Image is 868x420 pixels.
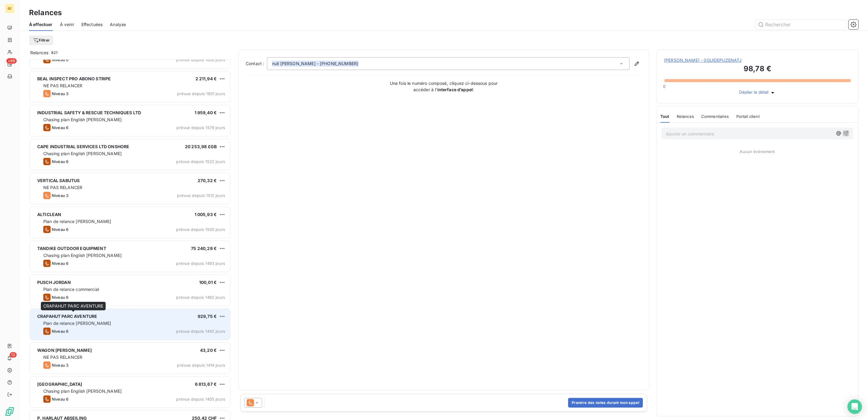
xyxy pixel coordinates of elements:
[52,329,68,334] span: Niveau 6
[176,227,225,232] span: prévue depuis 1500 jours
[30,50,48,56] span: Relances
[568,398,643,408] button: Prendre des notes durant mon appel
[195,110,217,115] span: 1 959,40 €
[37,178,80,183] span: VERTICAL SABUTUS
[37,212,61,217] span: ALTICLEAN
[52,57,68,62] span: Niveau 6
[43,151,122,156] span: Chasing plan English [PERSON_NAME]
[5,59,14,69] a: +99
[29,59,231,420] div: grid
[43,388,122,394] span: Chasing plan English [PERSON_NAME]
[43,83,82,88] span: NE PAS RELANCER
[664,57,851,63] span: [PERSON_NAME] - 0GUIDEPUZENATJ
[176,329,225,334] span: prévue depuis 1442 jours
[176,397,225,402] span: prévue depuis 1405 jours
[176,57,225,62] span: prévue depuis 1606 jours
[196,76,217,81] span: 2 211,94 €
[176,125,225,130] span: prévue depuis 1579 jours
[246,61,267,67] label: Contact :
[37,246,106,251] span: TANDIKE OUTDOOR EQUIPMENT
[52,363,68,368] span: Niveau 3
[52,397,68,402] span: Niveau 6
[847,399,862,414] div: Open Intercom Messenger
[29,22,53,28] span: À effectuer
[437,87,473,92] strong: interface d’appel
[43,185,82,190] span: NE PAS RELANCER
[701,114,729,119] span: Commentaires
[43,321,111,326] span: Plan de relance [PERSON_NAME]
[81,22,103,28] span: Effectuées
[52,193,68,198] span: Niveau 3
[110,22,126,28] span: Analyse
[37,348,92,353] span: WAGON [PERSON_NAME]
[383,80,504,93] p: Une fois le numéro composé, cliquez ci-dessous pour accéder à l’ :
[37,144,129,149] span: CAPE INDUSTRIAL SERVICES LTD ONSHORE
[29,7,62,18] h3: Relances
[664,63,851,75] h3: 98,78 €
[272,61,358,67] div: - [PHONE_NUMBER]
[198,314,217,319] span: 929,75 €
[195,212,217,217] span: 1 005,93 €
[52,159,68,164] span: Niveau 6
[37,110,141,115] span: INDUSTRIAL SAFETY & RESCUE TECHNIQUES LTD
[10,352,17,358] span: 13
[176,295,225,300] span: prévue depuis 1462 jours
[739,90,768,96] span: Déplier le détail
[199,280,217,285] span: 100,01 €
[198,178,217,183] span: 270,32 €
[195,382,217,387] span: 6 813,67 €
[755,20,846,29] input: Rechercher
[176,159,225,164] span: prévue depuis 1522 jours
[663,84,666,89] span: 0
[43,303,103,308] span: CRAPAHUT PARC AVENTURE
[6,58,17,64] span: +99
[185,144,217,149] span: 20 253,98 £GB
[52,125,68,130] span: Niveau 6
[677,114,694,119] span: Relances
[29,35,53,45] button: Filtrer
[37,314,97,319] span: CRAPAHUT PARC AVENTURE
[60,22,74,28] span: À venir
[272,61,316,67] span: null [PERSON_NAME]
[177,363,225,368] span: prévue depuis 1414 jours
[43,355,82,360] span: NE PAS RELANCER
[5,407,15,416] img: Logo LeanPay
[43,253,122,258] span: Chasing plan English [PERSON_NAME]
[177,91,225,96] span: prévue depuis 1601 jours
[5,4,15,13] div: BE
[37,280,71,285] span: PUSCH JORDAN
[52,261,68,266] span: Niveau 6
[43,219,111,224] span: Plan de relance [PERSON_NAME]
[737,89,778,96] button: Déplier le détail
[200,348,217,353] span: 43,20 €
[43,117,122,122] span: Chasing plan English [PERSON_NAME]
[740,149,775,154] span: Aucun évènement
[736,114,760,119] span: Portail client
[191,246,217,251] span: 75 240,28 €
[52,227,68,232] span: Niveau 6
[177,193,225,198] span: prévue depuis 1512 jours
[37,382,82,387] span: [GEOGRAPHIC_DATA]
[43,287,99,292] span: Plan de relance commercial
[50,50,59,55] span: 821
[37,76,111,81] span: BEAL INSPECT PRO ABONO STRIPE
[52,295,68,300] span: Niveau 6
[52,91,68,96] span: Niveau 3
[660,114,669,119] span: Tout
[176,261,225,266] span: prévue depuis 1493 jours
